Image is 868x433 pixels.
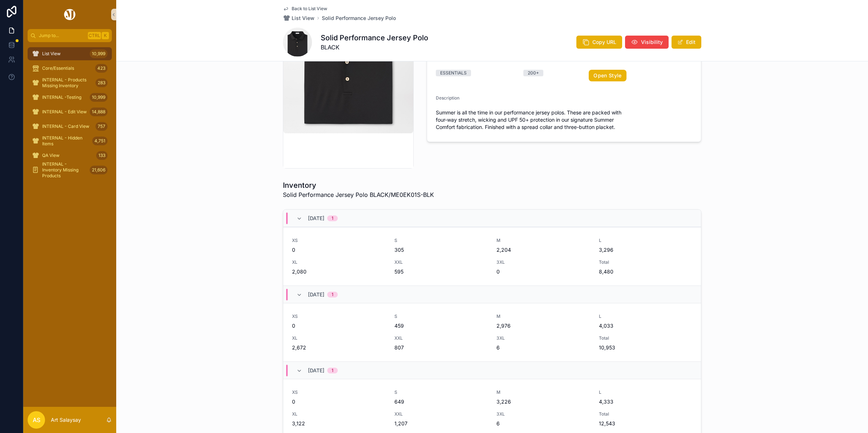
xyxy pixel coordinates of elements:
span: XL [292,335,386,341]
a: Back to List View [283,6,327,12]
span: S [394,313,488,319]
span: AS [33,416,40,424]
span: Total [599,259,693,265]
a: Core/Essentials423 [28,62,112,75]
span: 12,543 [599,420,693,427]
span: 2,672 [292,344,386,351]
button: Visibility [625,36,669,49]
span: 6 [496,344,590,351]
span: Total [599,411,693,417]
a: List View10,999 [28,47,112,60]
span: [DATE] [308,367,324,374]
a: Open Style [589,70,626,81]
span: 4,333 [599,398,693,405]
button: Copy URL [576,36,622,49]
span: XS [292,313,386,319]
span: 3,122 [292,420,386,427]
div: 1 [332,368,333,373]
span: Summer is all the time in our performance jersey polos. These are packed with four-way stretch, w... [436,109,692,131]
span: XS [292,389,386,395]
span: 305 [394,246,488,254]
a: QA View133 [28,149,112,162]
h1: Inventory [283,180,434,190]
span: List View [42,51,61,57]
span: 10,953 [599,344,693,351]
span: List View [292,15,315,22]
div: 283 [96,78,108,87]
span: Solid Performance Jersey Polo BLACK/ME0EK01S-BLK [283,190,434,199]
span: M [496,313,590,319]
div: ESSENTIALS [440,70,467,76]
span: INTERNAL - Edit View [42,109,87,115]
h1: Solid Performance Jersey Polo [321,33,428,43]
span: INTERNAL - Inventory Missing Products [42,161,87,179]
span: QA View [42,153,60,158]
span: XL [292,411,386,417]
div: 4,751 [92,137,108,145]
span: XL [292,259,386,265]
span: [DATE] [308,215,324,222]
img: App logo [63,9,77,20]
span: 459 [394,322,488,329]
div: 21,606 [90,166,108,174]
a: INTERNAL - Hidden Items4,751 [28,134,112,147]
div: 423 [95,64,108,73]
div: 10,999 [90,49,108,58]
span: XS [292,238,386,243]
span: 1,207 [394,420,488,427]
span: 0 [292,246,386,254]
a: INTERNAL - Products Missing Inventory283 [28,76,112,89]
span: Core/Essentials [42,65,74,71]
span: Jump to... [39,33,85,39]
button: Jump to...CtrlK [28,29,112,42]
span: INTERNAL - Hidden Items [42,135,89,147]
span: 3,226 [496,398,590,405]
span: 649 [394,398,488,405]
span: 8,480 [599,268,693,275]
span: XXL [394,411,488,417]
span: K [102,33,108,39]
span: 807 [394,344,488,351]
div: 10,999 [90,93,108,102]
a: INTERNAL -Testing10,999 [28,91,112,104]
span: 3XL [496,259,590,265]
a: XS0S305M2,204L3,296XL2,080XXL5953XL0Total8,480 [283,227,701,286]
span: 6 [496,420,590,427]
a: INTERNAL - Edit View14,888 [28,105,112,118]
span: M [496,389,590,395]
div: 1 [332,215,333,221]
a: List View [283,15,315,22]
div: 200+ [528,70,539,76]
span: 3,296 [599,246,693,254]
span: Description [436,95,459,101]
span: 0 [292,398,386,405]
a: Solid Performance Jersey Polo [322,15,396,22]
a: INTERNAL - Inventory Missing Products21,606 [28,163,112,177]
span: 4,033 [599,322,693,329]
span: 3XL [496,335,590,341]
span: 2,204 [496,246,590,254]
span: L [599,389,693,395]
span: L [599,238,693,243]
span: 3XL [496,411,590,417]
span: L [599,313,693,319]
div: 133 [96,151,108,160]
span: 595 [394,268,488,275]
span: [DATE] [308,291,324,298]
span: XXL [394,259,488,265]
span: INTERNAL -Testing [42,94,81,100]
span: BLACK [321,43,428,52]
span: Back to List View [292,6,327,12]
span: XXL [394,335,488,341]
span: Visibility [641,39,663,46]
span: INTERNAL - Card View [42,124,89,129]
div: scrollable content [23,42,116,186]
button: Edit [672,36,701,49]
span: Ctrl [88,32,101,39]
span: Copy URL [592,39,616,46]
a: XS0S459M2,976L4,033XL2,672XXL8073XL6Total10,953 [283,303,701,361]
span: S [394,238,488,243]
div: 757 [96,122,108,131]
div: 14,888 [90,108,108,116]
